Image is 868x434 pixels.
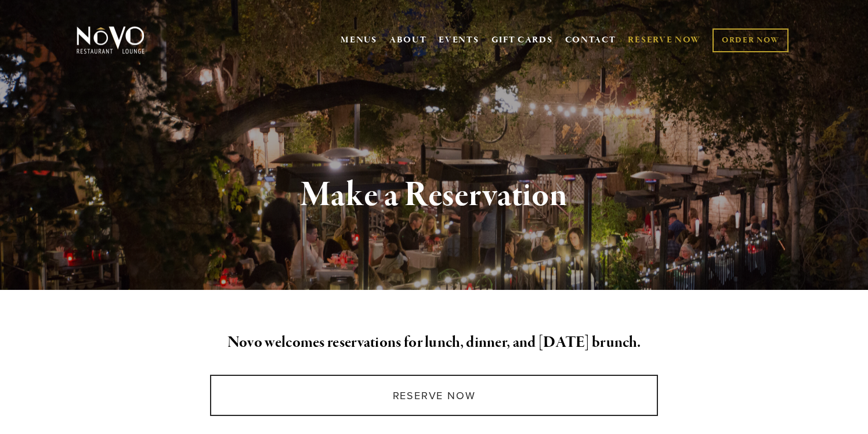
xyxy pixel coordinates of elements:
a: ABOUT [389,34,427,46]
h2: Novo welcomes reservations for lunch, dinner, and [DATE] brunch. [96,331,772,355]
a: GIFT CARDS [491,29,553,51]
a: Reserve Now [210,375,657,416]
a: RESERVE NOW [628,29,701,51]
a: ORDER NOW [713,28,789,52]
a: EVENTS [439,34,479,46]
strong: Make a Reservation [301,173,568,217]
a: CONTACT [565,29,616,51]
a: MENUS [341,34,377,46]
img: Novo Restaurant &amp; Lounge [74,26,147,55]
